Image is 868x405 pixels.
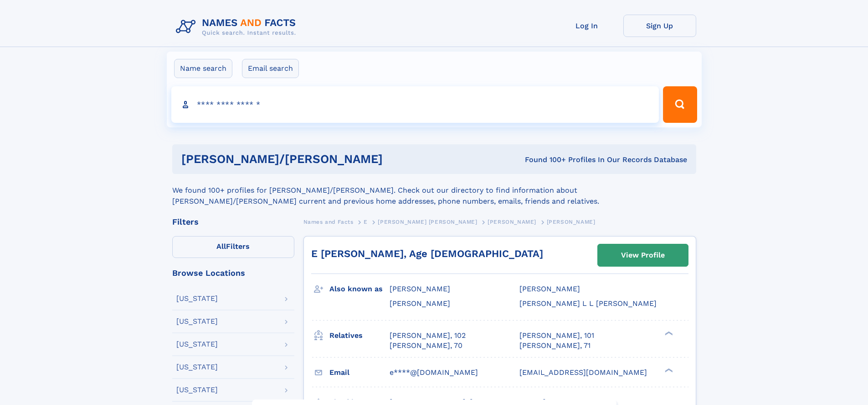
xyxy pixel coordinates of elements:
[303,216,354,227] a: Names and Facts
[181,153,454,165] h1: [PERSON_NAME]/[PERSON_NAME]
[172,218,294,226] div: Filters
[519,299,657,308] span: [PERSON_NAME] L L [PERSON_NAME]
[329,281,390,297] h3: Also known as
[390,284,450,293] span: [PERSON_NAME]
[519,368,647,377] span: [EMAIL_ADDRESS][DOMAIN_NAME]
[216,242,226,251] span: All
[454,155,687,165] div: Found 100+ Profiles In Our Records Database
[174,59,232,78] label: Name search
[329,328,390,343] h3: Relatives
[663,330,673,336] div: ❯
[598,244,688,266] a: View Profile
[176,363,218,371] div: [US_STATE]
[176,295,218,302] div: [US_STATE]
[488,216,536,227] a: [PERSON_NAME]
[311,248,543,259] a: E [PERSON_NAME], Age [DEMOGRAPHIC_DATA]
[329,365,390,380] h3: Email
[488,219,536,225] span: [PERSON_NAME]
[364,216,368,227] a: E
[378,219,477,225] span: [PERSON_NAME] [PERSON_NAME]
[663,367,673,373] div: ❯
[176,386,218,394] div: [US_STATE]
[172,236,294,258] label: Filters
[621,245,665,266] div: View Profile
[364,219,368,225] span: E
[171,86,659,123] input: search input
[663,86,697,123] button: Search Button
[547,219,596,225] span: [PERSON_NAME]
[519,331,594,341] a: [PERSON_NAME], 101
[378,216,477,227] a: [PERSON_NAME] [PERSON_NAME]
[390,299,450,308] span: [PERSON_NAME]
[172,174,696,207] div: We found 100+ profiles for [PERSON_NAME]/[PERSON_NAME]. Check out our directory to find informati...
[390,331,466,341] a: [PERSON_NAME], 102
[519,341,591,351] a: [PERSON_NAME], 71
[550,15,623,37] a: Log In
[390,341,462,351] a: [PERSON_NAME], 70
[519,284,580,293] span: [PERSON_NAME]
[176,341,218,348] div: [US_STATE]
[172,269,294,277] div: Browse Locations
[623,15,696,37] a: Sign Up
[176,318,218,325] div: [US_STATE]
[242,59,299,78] label: Email search
[172,15,303,39] img: Logo Names and Facts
